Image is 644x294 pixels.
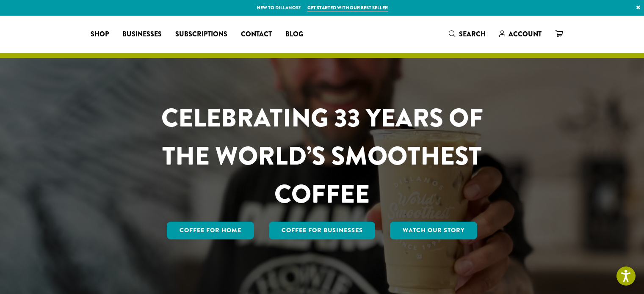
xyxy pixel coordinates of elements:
[442,27,492,41] a: Search
[91,29,109,40] span: Shop
[136,99,508,213] h1: CELEBRATING 33 YEARS OF THE WORLD’S SMOOTHEST COFFEE
[84,27,116,41] a: Shop
[307,4,388,11] a: Get started with our best seller
[285,29,303,40] span: Blog
[459,29,486,39] span: Search
[390,222,477,239] a: Watch Our Story
[167,222,254,239] a: Coffee for Home
[241,29,272,40] span: Contact
[509,29,542,39] span: Account
[175,29,227,40] span: Subscriptions
[122,29,162,40] span: Businesses
[269,222,376,239] a: Coffee For Businesses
